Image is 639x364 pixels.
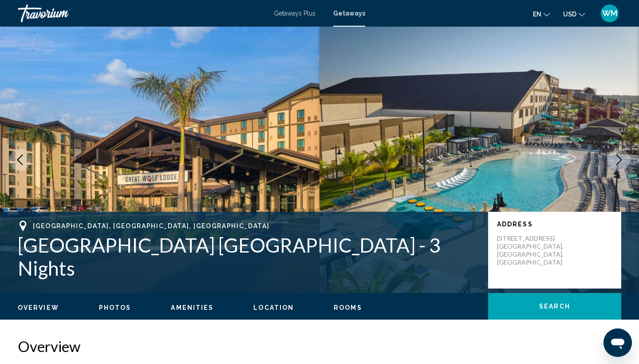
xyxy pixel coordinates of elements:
[33,222,269,229] span: [GEOGRAPHIC_DATA], [GEOGRAPHIC_DATA], [GEOGRAPHIC_DATA]
[608,149,630,171] button: Next image
[171,304,213,312] button: Amenities
[533,11,541,18] span: en
[18,337,621,355] h2: Overview
[253,304,294,311] span: Location
[171,304,213,311] span: Amenities
[598,4,621,23] button: User Menu
[99,304,131,311] span: Photos
[253,304,294,312] button: Location
[9,149,31,171] button: Previous image
[533,8,550,20] button: Change language
[602,9,617,18] span: WM
[99,304,131,312] button: Photos
[488,293,621,320] button: Search
[497,221,612,228] p: Address
[563,8,585,20] button: Change currency
[18,233,479,280] h1: [GEOGRAPHIC_DATA] [GEOGRAPHIC_DATA] - 3 Nights
[18,304,59,312] button: Overview
[333,10,365,17] a: Getaways
[334,304,362,311] span: Rooms
[18,4,265,22] a: Travorium
[274,10,316,17] a: Getaways Plus
[334,304,362,312] button: Rooms
[18,304,59,311] span: Overview
[497,234,568,266] p: [STREET_ADDRESS] [GEOGRAPHIC_DATA], [GEOGRAPHIC_DATA], [GEOGRAPHIC_DATA]
[539,303,570,310] span: Search
[563,11,576,18] span: USD
[603,328,632,357] iframe: Button to launch messaging window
